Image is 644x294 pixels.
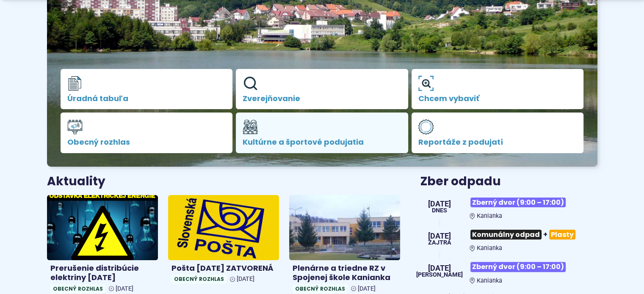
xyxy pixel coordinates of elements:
[236,69,408,110] a: Zverejňovanie
[416,264,463,272] span: [DATE]
[549,230,575,239] span: Plasty
[477,212,502,220] span: Kanianka
[412,69,584,110] a: Chcem vybaviť
[470,198,566,207] span: Zberný dvor (9:00 – 17:00)
[171,264,276,273] h4: Pošta [DATE] ZATVORENÁ
[171,275,227,283] span: Obecný rozhlas
[477,245,502,252] span: Kanianka
[420,258,597,284] a: Zberný dvor (9:00 – 17:00) Kanianka [DATE] [PERSON_NAME]
[420,175,597,188] h3: Zber odpadu
[420,226,597,252] a: Komunálny odpad+Plasty Kanianka [DATE] Zajtra
[243,94,401,103] span: Zverejňovanie
[237,275,254,283] span: [DATE]
[418,138,577,146] span: Reportáže z podujatí
[61,69,233,110] a: Úradná tabuľa
[418,94,577,103] span: Chcem vybaviť
[358,285,376,292] span: [DATE]
[470,262,566,272] span: Zberný dvor (9:00 – 17:00)
[428,208,451,214] span: Dnes
[470,230,542,239] span: Komunálny odpad
[168,195,279,287] a: Pošta [DATE] ZATVORENÁ Obecný rozhlas [DATE]
[47,175,105,188] h3: Aktuality
[428,232,451,240] span: [DATE]
[116,285,133,292] span: [DATE]
[243,138,401,146] span: Kultúrne a športové podujatia
[428,240,451,246] span: Zajtra
[50,284,105,293] span: Obecný rozhlas
[470,226,597,243] h3: +
[67,94,226,103] span: Úradná tabuľa
[67,138,226,146] span: Obecný rozhlas
[420,194,597,220] a: Zberný dvor (9:00 – 17:00) Kanianka [DATE] Dnes
[416,272,463,278] span: [PERSON_NAME]
[61,113,233,153] a: Obecný rozhlas
[477,277,502,284] span: Kanianka
[428,200,451,208] span: [DATE]
[236,113,408,153] a: Kultúrne a športové podujatia
[293,264,397,283] h4: Plenárne a triedne RZ v Spojenej škole Kanianka
[412,113,584,153] a: Reportáže z podujatí
[293,284,348,293] span: Obecný rozhlas
[50,264,155,283] h4: Prerušenie distribúcie elektriny [DATE]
